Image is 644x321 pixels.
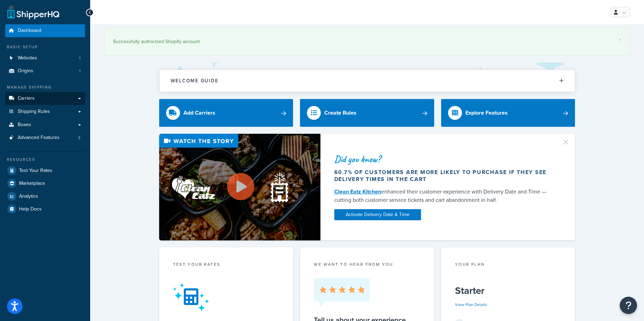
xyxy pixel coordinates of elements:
[159,99,293,127] a: Add Carriers
[5,24,85,37] a: Dashboard
[5,118,85,131] a: Boxes
[5,131,85,144] li: Advanced Features
[5,65,85,77] a: Origins1
[171,78,218,83] h2: Welcome Guide
[18,28,41,34] span: Dashboard
[113,37,621,47] div: Successfully authorized Shopify account
[19,206,42,212] span: Help Docs
[334,154,553,164] div: Did you know?
[5,190,85,203] a: Analytics
[173,261,280,269] div: Test your rates
[334,209,421,220] a: Activate Delivery Date & Time
[5,131,85,144] a: Advanced Features2
[465,108,508,118] div: Explore Features
[455,285,561,296] h5: Starter
[160,70,575,92] button: Welcome Guide
[324,108,357,118] div: Create Rules
[5,203,85,215] a: Help Docs
[19,181,45,187] span: Marketplace
[18,109,50,115] span: Shipping Rules
[618,37,621,42] a: ×
[300,99,434,127] a: Create Rules
[620,297,637,314] button: Open Resource Center
[159,134,320,240] img: Video thumbnail
[18,135,60,141] span: Advanced Features
[5,52,85,65] a: Websites1
[78,135,80,141] span: 2
[441,99,575,127] a: Explore Features
[5,157,85,163] div: Resources
[18,68,33,74] span: Origins
[5,84,85,90] div: Manage Shipping
[5,164,85,177] a: Test Your Rates
[5,177,85,190] a: Marketplace
[5,105,85,118] a: Shipping Rules
[314,261,420,267] p: we want to hear from you
[334,169,553,183] div: 60.7% of customers are more likely to purchase if they see delivery times in the cart
[79,55,80,61] span: 1
[79,68,80,74] span: 1
[183,108,215,118] div: Add Carriers
[19,168,52,174] span: Test Your Rates
[5,44,85,50] div: Basic Setup
[455,261,561,269] div: Your Plan
[334,188,553,204] div: enhanced their customer experience with Delivery Date and Time — cutting both customer service ti...
[18,55,37,61] span: Websites
[334,188,381,196] a: Clean Eatz Kitchen
[455,302,487,308] a: View Plan Details
[5,52,85,65] li: Websites
[18,96,35,101] span: Carriers
[18,122,31,128] span: Boxes
[19,194,38,199] span: Analytics
[5,65,85,77] li: Origins
[5,92,85,105] a: Carriers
